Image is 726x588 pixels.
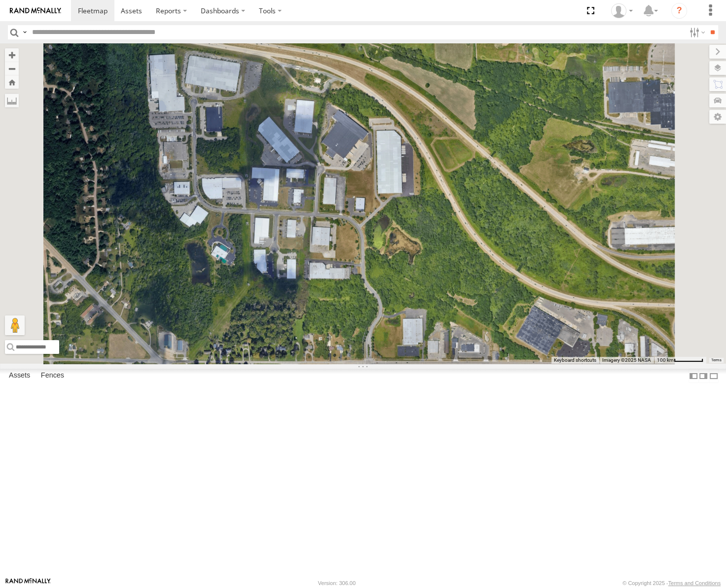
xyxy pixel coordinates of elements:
[554,357,596,364] button: Keyboard shortcuts
[698,369,708,383] label: Dock Summary Table to the Right
[671,3,687,19] i: ?
[654,357,706,364] button: Map Scale: 100 km per 56 pixels
[709,110,726,124] label: Map Settings
[657,357,674,363] span: 100 km
[5,315,25,335] button: Drag Pegman onto the map to open Street View
[10,7,61,14] img: rand-logo.svg
[602,357,651,363] span: Imagery ©2025 NASA
[318,580,356,586] div: Version: 306.00
[711,358,722,362] a: Terms (opens in new tab)
[5,48,19,62] button: Zoom in
[5,94,19,107] label: Measure
[608,3,636,18] div: Miky Transport
[36,369,69,383] label: Fences
[5,62,19,75] button: Zoom out
[709,369,719,383] label: Hide Summary Table
[668,580,721,586] a: Terms and Conditions
[689,369,698,383] label: Dock Summary Table to the Left
[686,25,707,39] label: Search Filter Options
[5,75,19,89] button: Zoom Home
[622,580,721,586] div: © Copyright 2025 -
[4,369,35,383] label: Assets
[21,25,29,39] label: Search Query
[5,578,51,588] a: Visit our Website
